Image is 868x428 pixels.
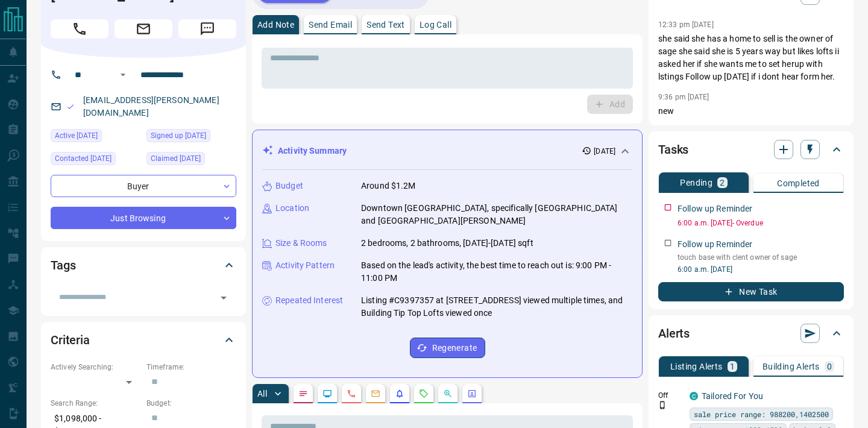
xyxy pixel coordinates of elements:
p: Actively Searching: [51,362,140,373]
svg: Notes [298,389,308,398]
p: [DATE] [594,146,615,157]
div: Wed Dec 04 2024 [146,129,236,146]
p: 6:00 a.m. [DATE] - Overdue [678,218,844,228]
div: condos.ca [690,392,698,400]
p: Search Range: [51,398,140,409]
div: Sat Dec 07 2024 [51,129,140,146]
div: Activity Summary[DATE] [262,140,632,162]
svg: Requests [419,389,429,398]
p: Activity Summary [278,145,347,157]
p: 1 [730,362,735,371]
svg: Agent Actions [467,389,477,398]
svg: Email Valid [66,102,75,111]
p: Repeated Interest [275,294,343,307]
p: Off [658,390,682,401]
svg: Calls [347,389,356,398]
div: Wed Dec 04 2024 [146,152,236,169]
a: [EMAIL_ADDRESS][PERSON_NAME][DOMAIN_NAME] [83,95,219,118]
p: Building Alerts [763,362,820,371]
span: Email [115,19,172,39]
p: touch base with clent owner of sage [678,252,844,263]
span: Call [51,19,108,39]
p: Follow up Reminder [678,203,752,215]
p: Around $1.2M [361,180,416,192]
p: Completed [777,179,820,187]
h2: Criteria [51,330,90,350]
p: Budget: [146,398,236,409]
span: sale price range: 988200,1402500 [694,408,829,420]
span: Message [178,19,236,39]
p: Send Text [366,20,405,29]
svg: Lead Browsing Activity [322,389,332,398]
div: Criteria [51,326,236,354]
p: Activity Pattern [275,259,335,272]
span: Signed up [DATE] [151,130,206,142]
button: Regenerate [410,338,485,358]
p: Listing Alerts [670,362,723,371]
p: Log Call [420,20,451,29]
svg: Opportunities [443,389,453,398]
p: Follow up Reminder [678,238,752,251]
p: Timeframe: [146,362,236,373]
h2: Tasks [658,140,688,159]
p: Size & Rooms [275,237,327,250]
p: 9:36 pm [DATE] [658,93,709,101]
p: All [257,389,267,398]
button: Open [215,289,232,306]
p: 0 [827,362,832,371]
button: Open [116,68,130,82]
button: New Task [658,282,844,301]
p: Pending [680,178,712,187]
h2: Tags [51,256,75,275]
svg: Emails [371,389,380,398]
p: Listing #C9397357 at [STREET_ADDRESS] viewed multiple times, and Building Tip Top Lofts viewed once [361,294,632,319]
p: Based on the lead's activity, the best time to reach out is: 9:00 PM - 11:00 PM [361,259,632,285]
span: Active [DATE] [55,130,98,142]
span: Claimed [DATE] [151,153,201,165]
h2: Alerts [658,324,690,343]
div: Just Browsing [51,207,236,229]
p: Add Note [257,20,294,29]
p: 2 [720,178,725,187]
p: 12:33 pm [DATE] [658,20,714,29]
p: 6:00 a.m. [DATE] [678,264,844,275]
span: Contacted [DATE] [55,153,112,165]
p: Send Email [309,20,352,29]
div: Fri Dec 06 2024 [51,152,140,169]
div: Tasks [658,135,844,164]
p: Budget [275,180,303,192]
p: Location [275,202,309,215]
p: new [658,105,844,118]
div: Tags [51,251,236,280]
svg: Listing Alerts [395,389,404,398]
svg: Push Notification Only [658,401,667,409]
p: 2 bedrooms, 2 bathrooms, [DATE]-[DATE] sqft [361,237,533,250]
p: Downtown [GEOGRAPHIC_DATA], specifically [GEOGRAPHIC_DATA] and [GEOGRAPHIC_DATA][PERSON_NAME] [361,202,632,227]
div: Alerts [658,319,844,348]
p: she said she has a home to sell is the owner of sage she said she is 5 years way but likes lofts ... [658,33,844,83]
div: Buyer [51,175,236,197]
a: Tailored For You [702,391,763,401]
